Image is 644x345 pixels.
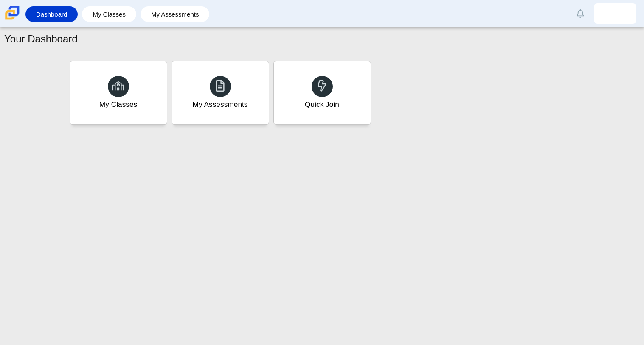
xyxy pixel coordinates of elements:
[70,61,167,125] a: My Classes
[172,61,269,125] a: My Assessments
[30,6,73,22] a: Dashboard
[273,61,371,125] a: Quick Join
[594,3,636,24] a: keishawn.cole.HtjVGn
[3,4,21,22] img: Carmen School of Science & Technology
[193,99,248,110] div: My Assessments
[608,7,622,20] img: keishawn.cole.HtjVGn
[3,16,21,23] a: Carmen School of Science & Technology
[99,99,138,110] div: My Classes
[305,99,339,110] div: Quick Join
[145,6,205,22] a: My Assessments
[571,4,590,23] a: Alerts
[86,6,132,22] a: My Classes
[4,32,78,46] h1: Your Dashboard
